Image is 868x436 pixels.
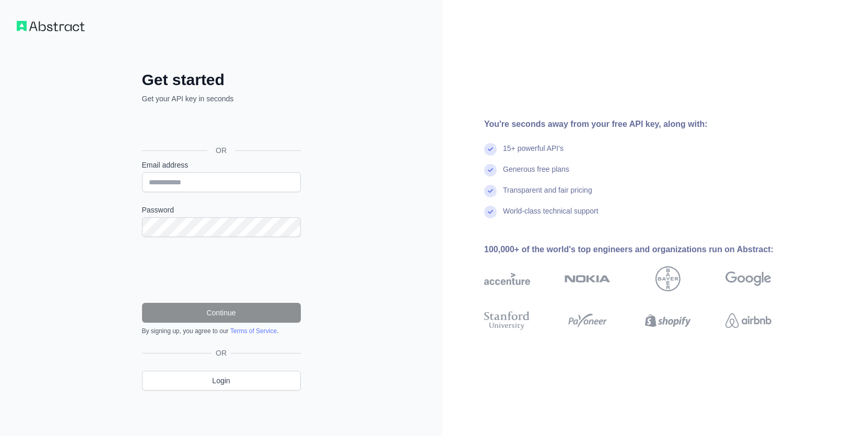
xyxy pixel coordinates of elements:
[503,164,569,185] div: Generous free plans
[484,118,805,131] div: You're seconds away from your free API key, along with:
[565,309,611,332] img: payoneer
[142,93,301,104] p: Get your API key in seconds
[484,206,497,218] img: check mark
[503,185,592,206] div: Transparent and fair pricing
[484,185,497,197] img: check mark
[137,115,304,138] iframe: Sign in with Google Button
[142,115,299,138] div: Sign in with Google. Opens in new tab
[17,21,85,31] img: Workflow
[655,266,681,291] img: bayer
[142,303,301,323] button: Continue
[503,143,564,164] div: 15+ powerful API's
[645,309,691,332] img: shopify
[725,309,771,332] img: airbnb
[142,70,301,89] h2: Get started
[142,250,301,290] iframe: reCAPTCHA
[230,327,277,335] a: Terms of Service
[142,327,301,335] div: By signing up, you agree to our .
[212,348,231,358] span: OR
[484,164,497,176] img: check mark
[725,266,771,291] img: google
[142,205,301,215] label: Password
[484,243,805,256] div: 100,000+ of the world's top engineers and organizations run on Abstract:
[484,266,530,291] img: accenture
[207,145,235,156] span: OR
[484,309,530,332] img: stanford university
[142,371,301,391] a: Login
[484,143,497,156] img: check mark
[565,266,611,291] img: nokia
[142,160,301,170] label: Email address
[503,206,599,227] div: World-class technical support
